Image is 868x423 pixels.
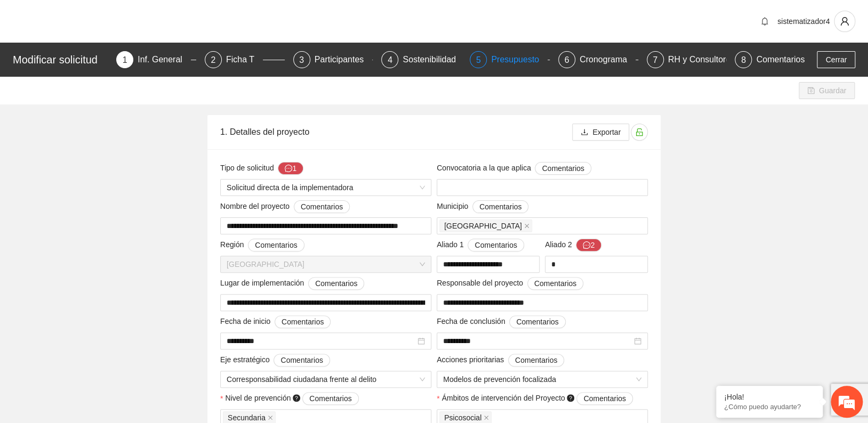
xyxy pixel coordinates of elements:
div: Comentarios [756,51,805,68]
span: sistematizador4 [777,17,830,26]
button: Aliado 1 [468,239,524,251]
span: Solicitud directa de la implementadora [227,180,425,196]
span: Comentarios [583,393,625,404]
span: Comentarios [309,393,351,404]
div: Modificar solicitud [13,51,110,68]
div: RH y Consultores [668,51,743,68]
span: Nivel de prevención [225,392,358,405]
div: Chatee con nosotros ahora [55,54,179,68]
span: 1 [123,55,127,64]
button: Lugar de implementación [308,277,364,290]
button: Responsable del proyecto [527,277,583,290]
span: Comentarios [542,162,584,174]
button: Municipio [472,200,528,213]
span: 7 [653,55,657,64]
span: Tipo de solicitud [220,162,303,175]
span: 4 [388,55,392,64]
div: ¡Hola! [724,393,815,401]
span: 2 [211,55,215,64]
span: user [834,17,855,26]
span: Convocatoria a la que aplica [437,162,591,175]
span: Comentarios [301,201,343,213]
button: Eje estratégico [274,354,329,367]
span: Comentarios [479,201,521,213]
span: Comentarios [315,278,357,289]
div: 4Sostenibilidad [381,51,461,68]
span: close [484,415,489,420]
textarea: Escriba su mensaje y pulse “Intro” [5,291,203,328]
div: Ficha T [226,51,263,68]
span: Municipio [437,200,528,213]
span: Comentarios [280,354,323,366]
span: [GEOGRAPHIC_DATA] [444,220,522,232]
button: Cerrar [817,51,855,68]
button: Fecha de inicio [275,315,331,328]
span: Comentarios [255,239,297,251]
div: Cronograma [580,51,636,68]
span: Comentarios [515,354,557,366]
span: Aliado 1 [437,239,524,251]
button: Ámbitos de intervención del Proyecto question-circle [576,392,632,405]
button: user [834,11,855,32]
span: 6 [564,55,569,64]
button: Aliado 2 [576,239,601,251]
span: Región [220,239,304,251]
span: Eje estratégico [220,354,330,367]
span: Aliado 2 [545,239,601,251]
span: Chihuahua [439,219,532,232]
button: Convocatoria a la que aplica [535,162,591,175]
span: Exportar [592,126,621,138]
button: Acciones prioritarias [508,354,564,367]
div: 1. Detalles del proyecto [220,117,572,147]
span: Nombre del proyecto [220,200,350,213]
span: Comentarios [516,316,558,328]
span: message [285,165,292,173]
span: Comentarios [282,316,324,328]
span: 3 [299,55,304,64]
span: question-circle [567,394,574,402]
span: Modelos de prevención focalizada [443,371,641,387]
span: 8 [741,55,746,64]
span: Acciones prioritarias [437,354,564,367]
div: 6Cronograma [558,51,638,68]
span: message [583,241,590,250]
span: Fecha de inicio [220,315,331,328]
span: Estamos en línea. [62,142,147,250]
span: 5 [476,55,481,64]
div: 7RH y Consultores [647,51,727,68]
div: Presupuesto [491,51,548,68]
p: ¿Cómo puedo ayudarte? [724,403,815,411]
span: question-circle [293,394,300,402]
span: Comentarios [475,239,517,251]
button: unlock [631,124,648,141]
button: Tipo de solicitud [278,162,303,175]
button: Región [248,239,304,251]
button: bell [756,13,773,30]
div: Minimizar ventana de chat en vivo [175,5,200,31]
span: Corresponsabilidad ciudadana frente al delito [227,371,425,387]
span: Ámbitos de intervención del Proyecto [441,392,632,405]
button: saveGuardar [799,82,855,99]
span: Fecha de conclusión [437,315,566,328]
div: 8Comentarios [735,51,805,68]
span: unlock [631,128,647,136]
button: Nombre del proyecto [294,200,350,213]
button: downloadExportar [572,124,629,141]
div: Inf. General [138,51,191,68]
span: Chihuahua [227,256,425,272]
div: 2Ficha T [205,51,285,68]
span: Cerrar [825,54,847,66]
div: 5Presupuesto [470,51,550,68]
span: close [524,223,529,229]
button: Fecha de conclusión [509,315,565,328]
span: bell [757,17,773,26]
div: 1Inf. General [116,51,196,68]
div: Sostenibilidad [403,51,464,68]
span: Comentarios [534,278,576,289]
div: 3Participantes [293,51,373,68]
span: Responsable del proyecto [437,277,583,290]
span: Lugar de implementación [220,277,364,290]
div: Participantes [315,51,373,68]
button: Nivel de prevención question-circle [302,392,358,405]
span: download [581,128,588,137]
